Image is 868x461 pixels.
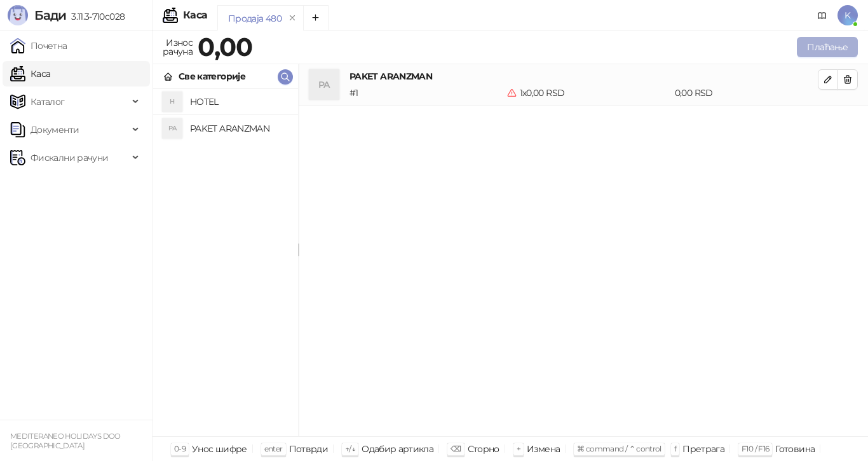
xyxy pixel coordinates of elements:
h4: HOTEL [190,92,288,112]
span: F10 / F16 [742,444,769,453]
div: 1 x 0,00 RSD [505,86,672,100]
div: PA [162,118,182,139]
div: Претрага [682,441,724,457]
button: Add tab [303,5,329,31]
h4: PAKET ARANZMAN [190,118,288,139]
span: 3.11.3-710c028 [66,11,125,22]
span: Каталог [31,89,65,114]
strong: 0,00 [198,31,252,62]
div: Износ рачуна [160,34,195,60]
span: K [837,5,858,25]
div: Све категорије [179,69,245,83]
button: Плаћање [797,37,858,57]
div: Каса [183,10,207,20]
span: Фискални рачуни [31,145,108,170]
span: ⌘ command / ⌃ control [577,444,661,453]
span: Документи [31,117,79,142]
div: Измена [527,441,560,457]
span: f [674,444,676,453]
div: Унос шифре [192,441,247,457]
span: 0-9 [174,444,186,453]
a: Почетна [10,33,67,58]
div: Продаја 480 [228,11,281,25]
div: Готовина [775,441,815,457]
h4: PAKET ARANZMAN [349,69,818,83]
div: H [162,92,182,112]
button: remove [284,13,301,24]
a: Каса [10,61,50,86]
div: grid [153,89,298,436]
div: PA [309,69,339,100]
span: enter [264,444,283,453]
img: Logo [8,5,28,25]
div: 0,00 RSD [672,86,820,100]
div: Потврди [289,441,329,457]
a: Документација [812,5,832,25]
div: Одабир артикла [362,441,433,457]
span: + [517,444,520,453]
div: # 1 [347,86,505,100]
span: ↑/↓ [345,444,355,453]
span: Бади [34,8,66,23]
div: Сторно [468,441,499,457]
span: ⌫ [451,444,461,453]
small: MEDITERANEO HOLIDAYS DOO [GEOGRAPHIC_DATA] [10,432,121,450]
